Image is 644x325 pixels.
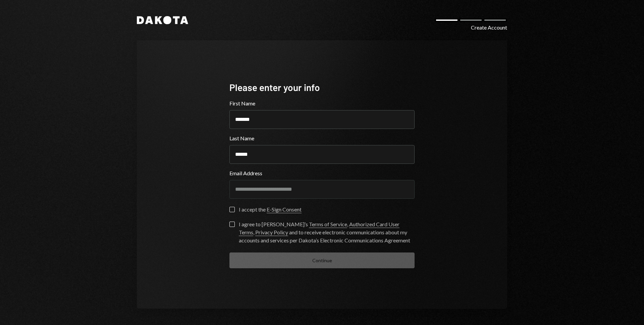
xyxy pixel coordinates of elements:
a: E-Sign Consent [267,206,302,213]
button: I accept the E-Sign Consent [229,207,235,212]
label: Last Name [229,134,415,142]
a: Terms of Service [309,221,347,228]
button: I agree to [PERSON_NAME]’s Terms of Service, Authorized Card User Terms, Privacy Policy and to re... [229,222,235,227]
label: First Name [229,99,415,107]
div: Create Account [471,24,507,32]
div: Please enter your info [229,81,415,94]
a: Privacy Policy [255,229,288,236]
label: Email Address [229,169,415,177]
div: I accept the [239,205,302,214]
a: Authorized Card User Terms [239,221,399,236]
div: I agree to [PERSON_NAME]’s , , and to receive electronic communications about my accounts and ser... [239,220,415,244]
